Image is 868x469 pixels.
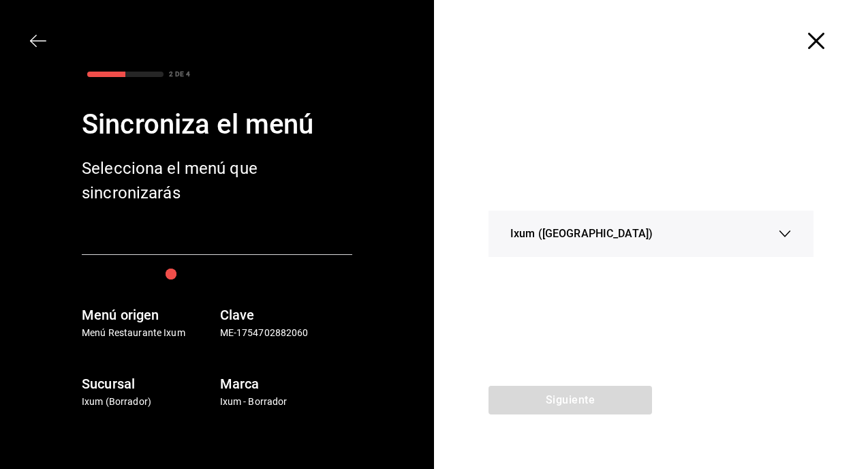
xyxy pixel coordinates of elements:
[220,395,353,409] p: Ixum - Borrador
[169,69,190,79] div: 2 DE 4
[220,304,353,326] h6: Clave
[82,304,215,326] h6: Menú origen
[82,373,215,395] h6: Sucursal
[82,104,352,145] div: Sincroniza el menú
[220,326,353,340] p: ME-1754702882060
[82,395,215,409] p: Ixum (Borrador)
[82,156,300,205] div: Selecciona el menú que sincronizarás
[220,373,353,395] h6: Marca
[82,326,215,340] p: Menú Restaurante Ixum
[510,226,653,242] span: Ixum ([GEOGRAPHIC_DATA])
